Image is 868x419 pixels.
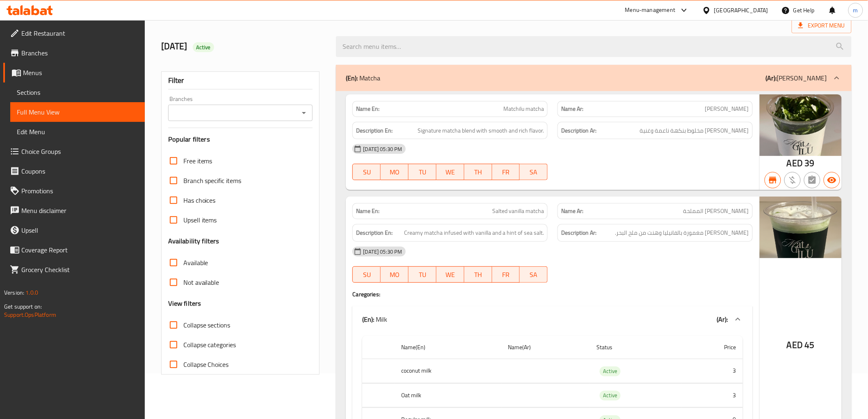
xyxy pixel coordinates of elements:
button: SU [352,266,381,283]
a: Coverage Report [3,240,145,260]
span: [PERSON_NAME] مغمورة بالفانيليا وهنت من ملح البحر. [615,228,749,238]
span: TH [468,166,489,178]
a: Choice Groups [3,142,145,161]
span: SA [523,166,544,178]
span: SU [356,166,377,178]
span: AED [787,337,803,353]
span: Menus [23,68,138,78]
button: MO [381,164,409,180]
span: Grocery Checklist [21,265,138,275]
span: 1.0.0 [25,287,38,298]
button: Purchased item [784,172,801,188]
a: Branches [3,43,145,63]
div: (En): Milk(Ar): [352,306,752,332]
span: Sections [17,87,138,97]
button: FR [492,266,520,283]
span: Matchilu matcha [503,105,544,113]
span: Branch specific items [183,176,242,185]
strong: Name Ar: [561,105,583,113]
span: 45 [805,337,815,353]
span: Upsell [21,225,138,235]
strong: Description En: [356,126,393,136]
a: Menus [3,63,145,82]
span: Free items [183,156,212,166]
span: [PERSON_NAME] [705,105,749,113]
span: MO [384,166,405,178]
span: Upsell items [183,215,217,225]
span: SA [523,269,544,281]
button: Not has choices [804,172,820,188]
span: [DATE] 05:30 PM [360,248,405,256]
img: mmw_638960622955082852 [760,197,842,258]
span: Collapse Choices [183,359,229,369]
span: Collapse sections [183,320,231,330]
button: MO [381,266,409,283]
div: Active [193,42,214,52]
span: Coverage Report [21,245,138,255]
button: SA [520,266,548,283]
span: [PERSON_NAME] مخلوط بنكهة ناعمة وغنية [640,126,749,136]
span: Export Menu [798,21,845,31]
strong: Name En: [356,105,379,113]
span: Active [600,391,621,400]
span: MO [384,269,405,281]
span: Export Menu [792,18,852,33]
a: Grocery Checklist [3,260,145,279]
div: Active [600,391,621,401]
span: Available [183,258,208,268]
th: Oat milk [395,383,501,408]
span: Has choices [183,195,216,205]
span: Promotions [21,186,138,196]
button: TH [464,266,492,283]
td: 3 [681,383,743,408]
button: SA [520,164,548,180]
span: Signature matcha blend with smooth and rich flavor. [418,126,544,136]
th: Price [681,336,743,359]
h2: [DATE] [161,40,327,53]
a: Edit Restaurant [3,23,145,43]
b: (Ar): [717,313,728,325]
a: Edit Menu [10,122,145,142]
span: WE [440,166,461,178]
a: Coupons [3,161,145,181]
span: TU [412,269,433,281]
span: WE [440,269,461,281]
span: 39 [805,155,815,171]
div: (En): Matcha(Ar):[PERSON_NAME] [336,65,851,91]
span: AED [787,155,803,171]
span: Collapse categories [183,340,236,350]
span: Active [193,44,214,51]
span: TH [468,269,489,281]
a: Full Menu View [10,102,145,122]
th: coconut milk [395,359,501,383]
a: Sections [10,82,145,102]
span: [PERSON_NAME] المملحة [683,207,749,215]
div: Menu-management [625,5,676,15]
button: TU [409,266,436,283]
b: (En): [346,72,358,84]
a: Menu disclaimer [3,201,145,220]
p: Matcha [346,73,380,83]
th: Name(En) [395,336,501,359]
th: Status [590,336,681,359]
button: TU [409,164,436,180]
th: Name(Ar) [501,336,590,359]
button: WE [436,164,464,180]
span: Creamy matcha infused with vanilla and a hint of sea salt. [404,228,544,238]
button: Available [824,172,840,188]
strong: Description Ar: [561,126,596,136]
span: [DATE] 05:30 PM [360,145,405,153]
span: FR [496,166,517,178]
a: Promotions [3,181,145,201]
div: Filter [168,72,313,89]
a: Support.OpsPlatform [4,309,56,320]
td: 3 [681,359,743,383]
span: Salted vanilla matcha [492,207,544,215]
span: FR [496,269,517,281]
div: Active [600,366,621,376]
h3: Popular filters [168,135,313,144]
p: [PERSON_NAME] [766,73,827,83]
span: Edit Restaurant [21,28,138,38]
span: Active [600,366,621,376]
h4: Caregories: [352,290,752,298]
